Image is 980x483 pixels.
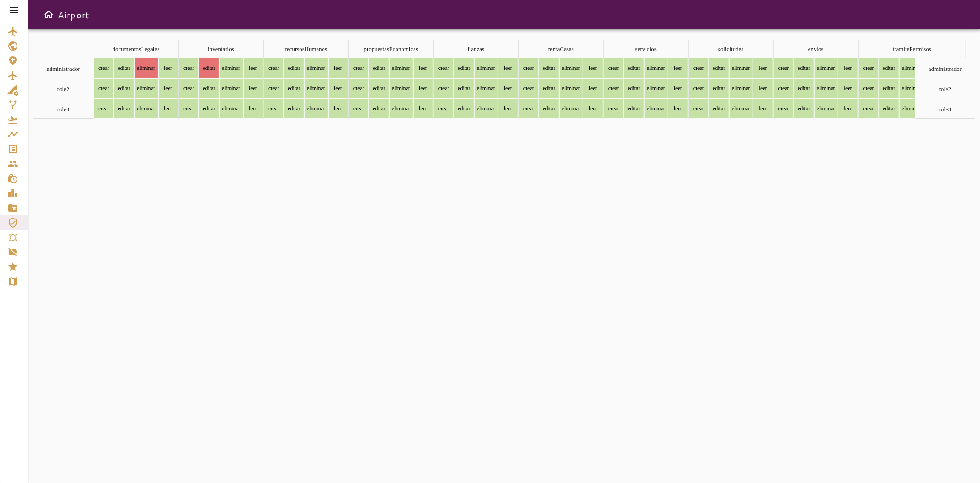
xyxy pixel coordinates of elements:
button: crear [604,78,624,98]
button: editar [794,58,814,78]
button: eliminar [304,78,328,98]
button: crear [859,98,879,119]
button: eliminar [389,98,413,119]
div: inventarios [179,40,263,58]
button: leer [668,58,688,78]
button: leer [413,78,433,98]
button: crear [264,58,284,78]
button: eliminar [389,58,413,78]
button: editar [369,98,389,119]
div: fianzas [434,40,518,58]
button: eliminar [219,78,243,98]
button: leer [838,98,858,119]
button: eliminar [899,78,923,98]
button: eliminar [644,58,668,78]
button: eliminar [729,98,753,119]
button: editar [879,58,899,78]
button: editar [454,58,474,78]
div: rentaCasas [519,40,603,58]
button: eliminar [729,58,753,78]
button: crear [519,58,539,78]
button: crear [519,78,539,98]
button: crear [434,78,454,98]
button: crear [774,98,794,119]
button: editar [284,98,304,119]
button: leer [243,58,263,78]
button: crear [774,78,794,98]
button: leer [838,58,858,78]
button: crear [179,98,199,119]
button: editar [284,58,304,78]
div: administrador [33,58,94,78]
button: leer [753,58,773,78]
button: editar [879,78,899,98]
button: editar [539,98,559,119]
button: editar [454,98,474,119]
button: leer [413,58,433,78]
button: crear [859,78,879,98]
button: eliminar [304,58,328,78]
button: leer [838,78,858,98]
button: crear [774,58,794,78]
button: editar [199,58,219,78]
div: envios [774,40,858,58]
button: leer [158,78,178,98]
button: editar [114,78,134,98]
button: eliminar [134,58,158,78]
button: editar [879,98,899,119]
button: editar [454,78,474,98]
button: editar [369,78,389,98]
div: role2 [33,78,94,98]
button: eliminar [899,58,923,78]
div: role2 [915,78,975,98]
button: eliminar [219,58,243,78]
button: crear [349,58,369,78]
button: leer [668,78,688,98]
div: propuestasEconomicas [349,40,433,58]
button: editar [709,58,729,78]
div: solicitudes [689,40,773,58]
button: crear [94,78,114,98]
button: editar [539,78,559,98]
div: tramitePermisos [859,40,966,58]
button: crear [179,58,199,78]
button: eliminar [559,78,583,98]
button: leer [243,78,263,98]
button: crear [689,78,709,98]
button: crear [689,98,709,119]
button: leer [328,78,348,98]
div: documentosLegales [94,40,178,58]
button: editar [709,98,729,119]
button: eliminar [729,78,753,98]
button: crear [264,98,284,119]
h6: Airport [58,7,89,22]
button: crear [604,98,624,119]
button: leer [498,98,518,119]
div: administrador [915,58,975,78]
button: editar [624,78,644,98]
button: eliminar [134,98,158,119]
button: leer [753,78,773,98]
button: leer [668,98,688,119]
button: eliminar [814,78,838,98]
button: editar [114,98,134,119]
button: leer [753,98,773,119]
button: leer [583,98,603,119]
div: recursosHumanos [264,40,348,58]
button: editar [199,98,219,119]
button: eliminar [644,98,668,119]
button: editar [794,98,814,119]
button: leer [498,78,518,98]
button: leer [583,58,603,78]
button: eliminar [559,98,583,119]
button: editar [709,78,729,98]
button: crear [519,98,539,119]
button: crear [859,58,879,78]
button: eliminar [474,58,498,78]
button: eliminar [219,98,243,119]
button: leer [328,98,348,119]
button: leer [583,78,603,98]
button: crear [349,98,369,119]
button: editar [199,78,219,98]
button: crear [94,98,114,119]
